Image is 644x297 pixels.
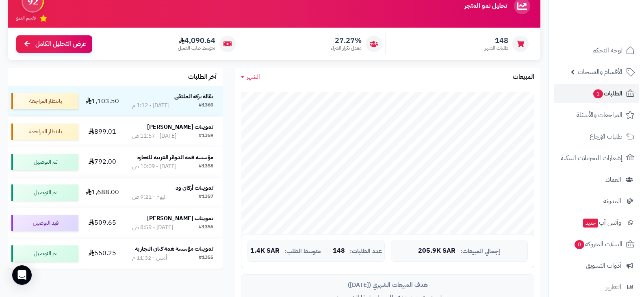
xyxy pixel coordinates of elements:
[132,223,173,232] div: [DATE] - 8:59 ص
[132,132,176,140] div: [DATE] - 11:57 ص
[331,36,362,45] span: 27.27%
[247,281,528,289] div: هدف المبيعات الشهري ([DATE])
[132,102,169,110] div: [DATE] - 1:12 م
[178,45,215,52] span: متوسط طلب العميل
[554,277,639,297] a: التقارير
[574,238,622,250] span: السلات المتروكة
[11,93,78,109] div: بانتظار المراجعة
[331,45,362,52] span: معدل تكرار الشراء
[199,223,213,232] div: #1356
[593,89,603,98] span: 1
[554,105,639,125] a: المراجعات والأسئلة
[178,36,215,45] span: 4,090.64
[137,153,213,162] strong: مؤسسه قمه الدوائر العربيه للتجاره
[11,124,78,140] div: بانتظار المراجعة
[174,92,213,101] strong: بقالة بركة الملتقى
[605,174,621,185] span: العملاء
[11,215,78,231] div: قيد التوصيل
[333,247,345,255] span: 148
[554,213,639,232] a: وآتس آبجديد
[554,41,639,60] a: لوحة التحكم
[188,74,217,81] h3: آخر الطلبات
[82,147,123,177] td: 792.00
[561,152,622,164] span: إشعارات التحويلات البنكية
[578,66,622,78] span: الأقسام والمنتجات
[586,260,621,271] span: أدوات التسويق
[16,15,36,22] span: تقييم النمو
[577,109,622,121] span: المراجعات والأسئلة
[82,86,123,116] td: 1,103.50
[326,248,328,254] span: |
[485,45,508,52] span: طلبات الشهر
[16,35,92,53] a: عرض التحليل الكامل
[464,2,507,10] h3: تحليل نمو المتجر
[603,195,621,207] span: المدونة
[575,240,584,249] span: 0
[554,191,639,211] a: المدونة
[241,72,260,82] a: الشهر
[147,123,213,131] strong: تموينات [PERSON_NAME]
[554,148,639,168] a: إشعارات التحويلات البنكية
[589,6,636,23] img: logo-2.png
[82,208,123,238] td: 509.65
[485,36,508,45] span: 148
[583,219,598,228] span: جديد
[513,74,534,81] h3: المبيعات
[135,245,213,253] strong: تموينات مؤسسة همة كنان التجارية
[12,265,32,285] div: Open Intercom Messenger
[199,193,213,201] div: #1357
[176,184,213,192] strong: تموينات أركان ود
[250,247,280,255] span: 1.4K SAR
[284,248,321,255] span: متوسط الطلب:
[418,247,455,255] span: 205.9K SAR
[247,72,260,82] span: الشهر
[11,184,78,201] div: تم التوصيل
[11,154,78,170] div: تم التوصيل
[82,238,123,269] td: 550.25
[199,132,213,140] div: #1359
[82,178,123,208] td: 1,688.00
[590,131,622,142] span: طلبات الإرجاع
[199,163,213,171] div: #1358
[132,254,167,262] div: أمس - 11:32 م
[606,282,621,293] span: التقارير
[460,248,500,255] span: إجمالي المبيعات:
[35,39,86,49] span: عرض التحليل الكامل
[554,84,639,103] a: الطلبات1
[554,256,639,275] a: أدوات التسويق
[592,45,622,56] span: لوحة التحكم
[582,217,621,228] span: وآتس آب
[350,248,382,255] span: عدد الطلبات:
[147,214,213,223] strong: تموينات [PERSON_NAME]
[554,234,639,254] a: السلات المتروكة0
[82,117,123,147] td: 899.01
[199,254,213,262] div: #1355
[199,102,213,110] div: #1360
[554,170,639,189] a: العملاء
[11,245,78,262] div: تم التوصيل
[132,163,176,171] div: [DATE] - 10:09 ص
[592,88,622,99] span: الطلبات
[554,127,639,146] a: طلبات الإرجاع
[132,193,167,201] div: اليوم - 9:21 ص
